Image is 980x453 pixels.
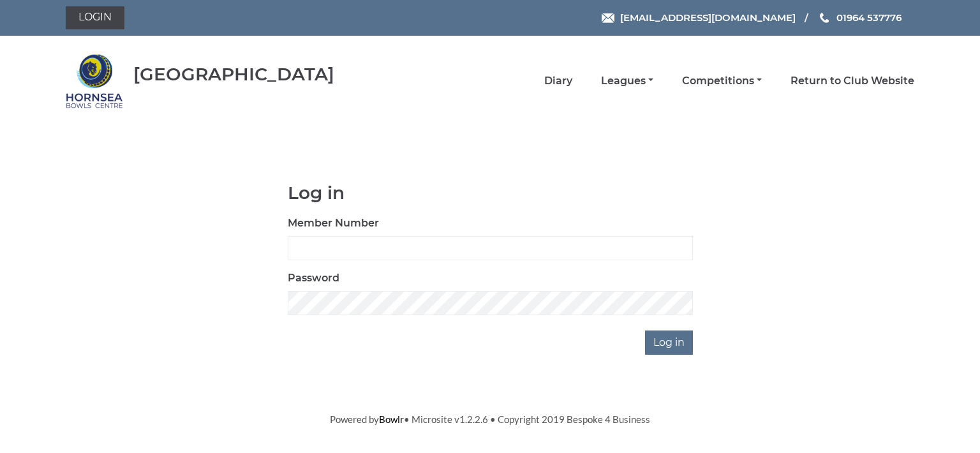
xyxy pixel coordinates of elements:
[288,271,339,286] label: Password
[379,413,404,425] a: Bowlr
[836,11,902,24] span: 01964 537776
[330,413,650,425] span: Powered by • Microsite v1.2.2.6 • Copyright 2019 Bespoke 4 Business
[288,183,693,203] h1: Log in
[602,13,614,23] img: Email
[288,216,379,231] label: Member Number
[620,11,796,24] span: [EMAIL_ADDRESS][DOMAIN_NAME]
[66,6,124,29] a: Login
[682,74,762,88] a: Competitions
[791,74,914,88] a: Return to Club Website
[544,74,572,88] a: Diary
[601,74,653,88] a: Leagues
[818,10,902,25] a: Phone us 01964 537776
[820,13,829,23] img: Phone us
[66,52,123,110] img: Hornsea Bowls Centre
[645,330,693,355] input: Log in
[602,10,796,25] a: Email [EMAIL_ADDRESS][DOMAIN_NAME]
[133,64,334,84] div: [GEOGRAPHIC_DATA]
